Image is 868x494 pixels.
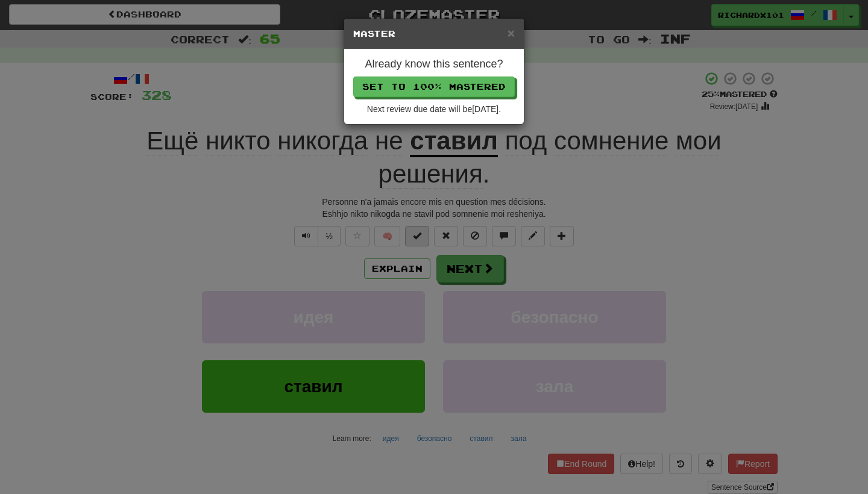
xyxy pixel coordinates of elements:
[353,28,515,40] h5: Master
[353,103,515,115] div: Next review due date will be [DATE] .
[508,27,515,39] button: Close
[508,26,515,40] span: ×
[353,77,515,97] button: Set to 100% Mastered
[353,58,515,70] h4: Already know this sentence?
